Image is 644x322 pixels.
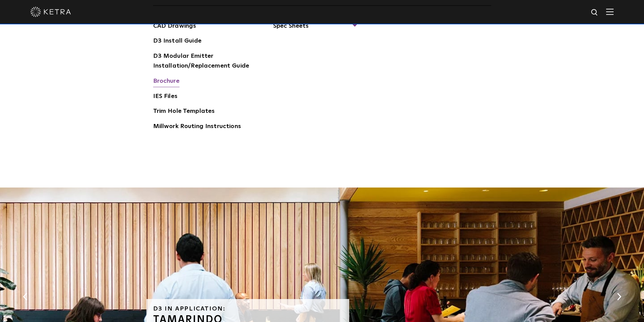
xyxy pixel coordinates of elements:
[153,51,255,72] a: D3 Modular Emitter Installation/Replacement Guide
[273,21,356,36] span: Spec Sheets
[616,292,622,301] button: Next
[153,92,177,102] a: IES Files
[153,106,215,117] a: Trim Hole Templates
[606,8,614,15] img: Hamburger%20Nav.svg
[22,292,28,301] button: Previous
[153,122,241,132] a: Millwork Routing Instructions
[153,306,342,312] h6: D3 in application:
[153,36,201,47] a: D3 Install Guide
[591,8,599,17] img: search icon
[153,21,196,32] a: CAD Drawings
[153,76,180,87] a: Brochure
[30,7,71,17] img: ketra-logo-2019-white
